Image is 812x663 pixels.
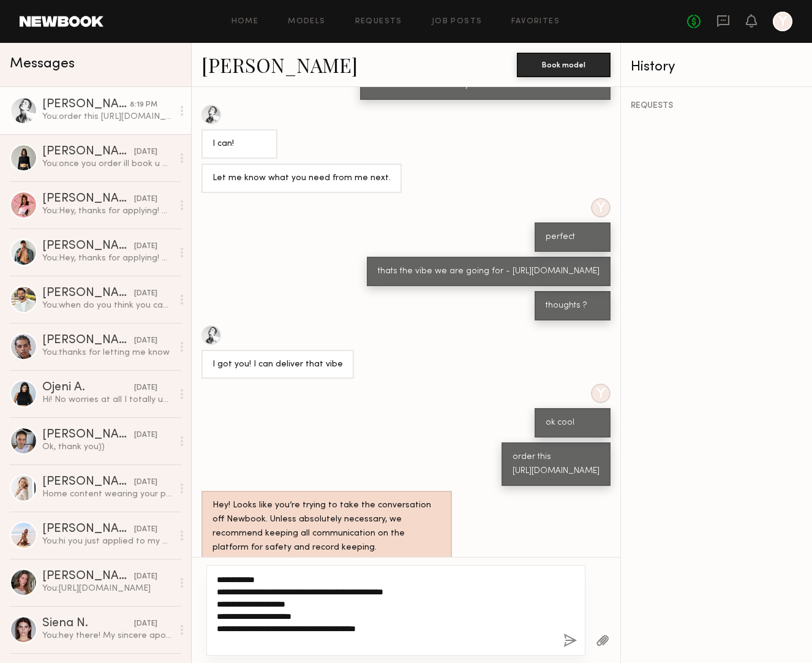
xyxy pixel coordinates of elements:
[134,146,157,158] div: [DATE]
[42,347,173,358] div: You: thanks for letting me know
[42,382,134,394] div: Ojeni A.
[42,441,173,453] div: Ok, thank you))
[42,146,134,158] div: [PERSON_NAME]
[546,230,600,244] div: perfect
[773,12,792,31] a: Y
[631,102,802,110] div: REQUESTS
[212,499,441,555] div: Hey! Looks like you’re trying to take the conversation off Newbook. Unless absolutely necessary, ...
[517,53,611,77] button: Book model
[134,241,157,252] div: [DATE]
[134,618,157,630] div: [DATE]
[42,583,173,594] div: You: [URL][DOMAIN_NAME]
[42,488,173,500] div: Home content wearing your product UGC style
[134,335,157,347] div: [DATE]
[42,252,173,264] div: You: Hey, thanks for applying! We think you’re going to be a great fit. Just want to make sure yo...
[42,287,134,300] div: [PERSON_NAME]
[42,99,130,111] div: [PERSON_NAME]
[134,430,157,441] div: [DATE]
[631,60,802,74] div: History
[517,59,611,69] a: Book model
[378,265,600,279] div: thats the vibe we are going for - [URL][DOMAIN_NAME]
[212,137,266,151] div: I can!
[511,18,560,26] a: Favorites
[42,394,173,406] div: Hi! No worries at all I totally understand :) yes I’m still open to working together!
[546,299,600,313] div: thoughts ?
[231,18,259,26] a: Home
[42,240,134,252] div: [PERSON_NAME]
[130,99,157,111] div: 8:19 PM
[42,618,134,630] div: Siena N.
[42,630,173,642] div: You: hey there! My sincere apologies for my outrageously late response! Would you still like to w...
[42,300,173,311] div: You: when do you think you can shoot (so i can book you)? product will arrive in about 5 days
[288,18,325,26] a: Models
[134,477,157,488] div: [DATE]
[42,111,173,123] div: You: order this [URL][DOMAIN_NAME]
[432,18,483,26] a: Job Posts
[134,524,157,536] div: [DATE]
[42,570,134,583] div: [PERSON_NAME]
[10,57,75,71] span: Messages
[42,523,134,536] div: [PERSON_NAME]
[42,158,173,170] div: You: once you order ill book u on the app
[42,476,134,488] div: [PERSON_NAME]
[42,205,173,217] div: You: Hey, thanks for applying! We think you’re going to be a great fit. Just want to make sure yo...
[212,358,343,372] div: I got you! I can deliver that vibe
[546,416,600,430] div: ok cool
[134,194,157,205] div: [DATE]
[212,172,391,186] div: Let me know what you need from me next.
[355,18,402,26] a: Requests
[42,536,173,547] div: You: hi you just applied to my post once more
[134,571,157,583] div: [DATE]
[42,193,134,205] div: [PERSON_NAME]
[134,288,157,300] div: [DATE]
[513,450,600,479] div: order this [URL][DOMAIN_NAME]
[201,51,358,78] a: [PERSON_NAME]
[42,429,134,441] div: [PERSON_NAME]
[42,335,134,347] div: [PERSON_NAME]
[134,382,157,394] div: [DATE]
